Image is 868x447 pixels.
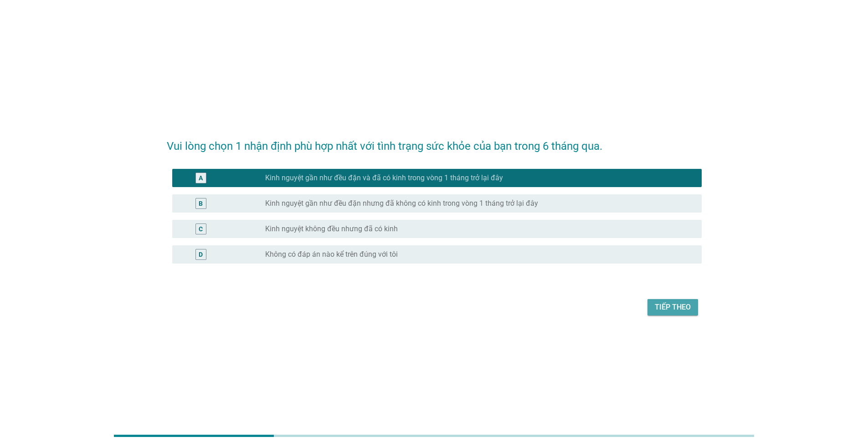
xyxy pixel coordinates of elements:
label: Kinh nguyệt gần như đều đặn và đã có kinh trong vòng 1 tháng trở lại đây [265,173,503,183]
label: Kinh nguyệt gần như đều đặn nhưng đã không có kinh trong vòng 1 tháng trở lại đây [265,199,538,208]
div: C [199,224,203,234]
label: Không có đáp án nào kể trên đúng với tôi [265,250,398,259]
div: A [199,173,203,183]
div: B [199,199,203,208]
label: Kinh nguyệt không đều nhưng đã có kinh [265,224,398,234]
h2: Vui lòng chọn 1 nhận định phù hợp nhất với tình trạng sức khỏe của bạn trong 6 tháng qua. [167,129,702,154]
button: Tiếp theo [647,299,698,315]
div: D [199,250,203,259]
div: Tiếp theo [655,302,691,313]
